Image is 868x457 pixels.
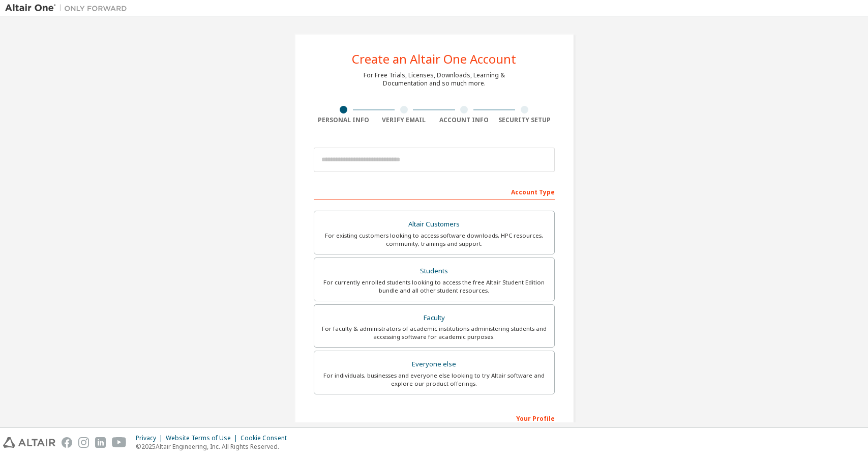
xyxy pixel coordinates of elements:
[320,232,548,248] div: For existing customers looking to access software downloads, HPC resources, community, trainings ...
[320,311,548,325] div: Faculty
[136,434,166,442] div: Privacy
[5,3,132,13] img: Altair One
[95,437,106,448] img: linkedin.svg
[136,442,293,451] p: © 2025 Altair Engineering, Inc. All Rights Reserved.
[434,116,495,124] div: Account Info
[112,437,127,448] img: youtube.svg
[364,71,505,88] div: For Free Trials, Licenses, Downloads, Learning & Documentation and so much more.
[314,410,555,426] div: Your Profile
[320,278,548,295] div: For currently enrolled students looking to access the free Altair Student Edition bundle and all ...
[320,372,548,388] div: For individuals, businesses and everyone else looking to try Altair software and explore our prod...
[62,437,72,448] img: facebook.svg
[320,217,548,232] div: Altair Customers
[320,325,548,341] div: For faculty & administrators of academic institutions administering students and accessing softwa...
[320,264,548,278] div: Students
[314,183,555,199] div: Account Type
[352,53,516,65] div: Create an Altair One Account
[494,116,555,124] div: Security Setup
[320,357,548,372] div: Everyone else
[314,116,374,124] div: Personal Info
[374,116,434,124] div: Verify Email
[78,437,89,448] img: instagram.svg
[241,434,293,442] div: Cookie Consent
[166,434,241,442] div: Website Terms of Use
[3,437,55,448] img: altair_logo.svg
